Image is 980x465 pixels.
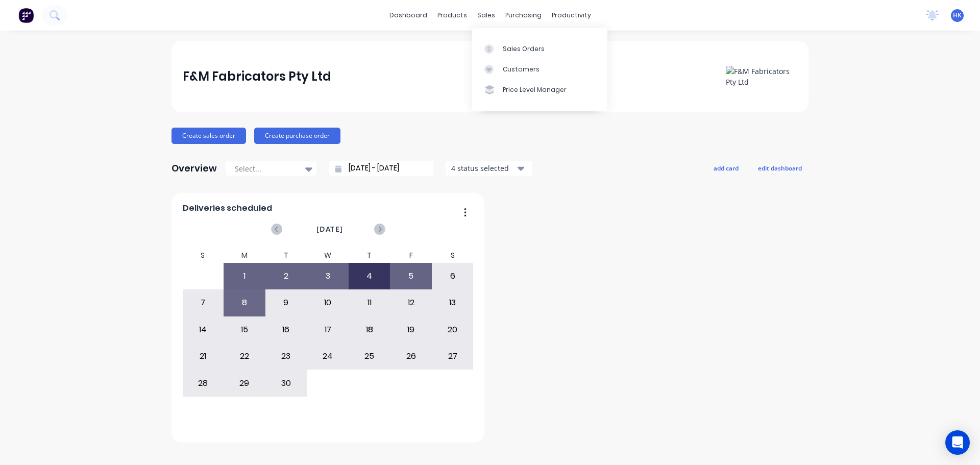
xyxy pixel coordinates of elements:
[432,290,473,315] div: 13
[224,263,265,289] div: 1
[390,263,431,289] div: 5
[945,430,970,455] div: Open Intercom Messenger
[266,317,307,342] div: 16
[224,370,265,396] div: 29
[183,202,272,214] span: Deliveries scheduled
[472,8,500,23] div: sales
[503,65,540,74] div: Customers
[266,263,307,289] div: 2
[503,44,545,54] div: Sales Orders
[390,290,431,315] div: 12
[265,248,307,263] div: T
[183,317,224,342] div: 14
[307,248,349,263] div: W
[183,290,224,315] div: 7
[451,163,516,174] div: 4 status selected
[307,344,348,369] div: 24
[432,248,474,263] div: S
[503,85,567,94] div: Price Level Manager
[224,248,265,263] div: M
[349,317,390,342] div: 18
[182,248,224,263] div: S
[500,8,547,23] div: purchasing
[18,8,34,23] img: Factory
[183,66,331,87] div: F&M Fabricators Pty Ltd
[224,290,265,315] div: 8
[307,317,348,342] div: 17
[349,290,390,315] div: 11
[349,263,390,289] div: 4
[726,66,797,87] img: F&M Fabricators Pty Ltd
[472,59,607,80] a: Customers
[390,248,432,263] div: F
[432,8,472,23] div: products
[349,344,390,369] div: 25
[432,263,473,289] div: 6
[224,344,265,369] div: 22
[266,370,307,396] div: 30
[384,8,432,23] a: dashboard
[171,128,246,144] button: Create sales order
[266,344,307,369] div: 23
[472,80,607,100] a: Price Level Manager
[472,38,607,59] a: Sales Orders
[390,317,431,342] div: 19
[183,344,224,369] div: 21
[349,248,390,263] div: T
[432,317,473,342] div: 20
[307,263,348,289] div: 3
[224,317,265,342] div: 15
[183,370,224,396] div: 28
[266,290,307,315] div: 9
[254,128,340,144] button: Create purchase order
[316,224,343,235] span: [DATE]
[953,11,962,20] span: HK
[432,344,473,369] div: 27
[171,158,217,179] div: Overview
[547,8,596,23] div: productivity
[390,344,431,369] div: 26
[307,290,348,315] div: 10
[446,161,532,176] button: 4 status selected
[751,161,808,175] button: edit dashboard
[707,161,745,175] button: add card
